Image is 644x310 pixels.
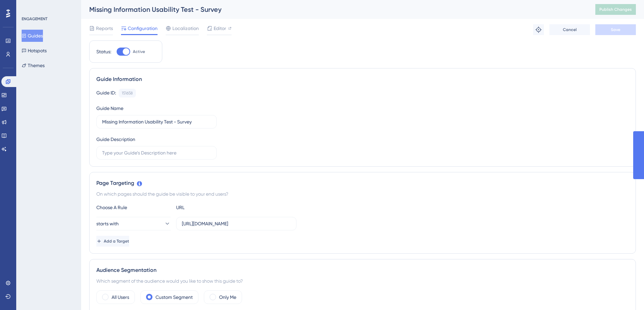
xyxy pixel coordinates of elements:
button: Guides [22,30,43,42]
button: Publish Changes [595,4,636,15]
button: Themes [22,59,45,72]
div: Missing Information Usability Test - Survey [89,5,578,14]
iframe: UserGuiding AI Assistant Launcher [616,283,636,304]
span: Publish Changes [599,7,632,12]
div: ENGAGEMENT [22,16,47,22]
button: Hotspots [22,45,47,57]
